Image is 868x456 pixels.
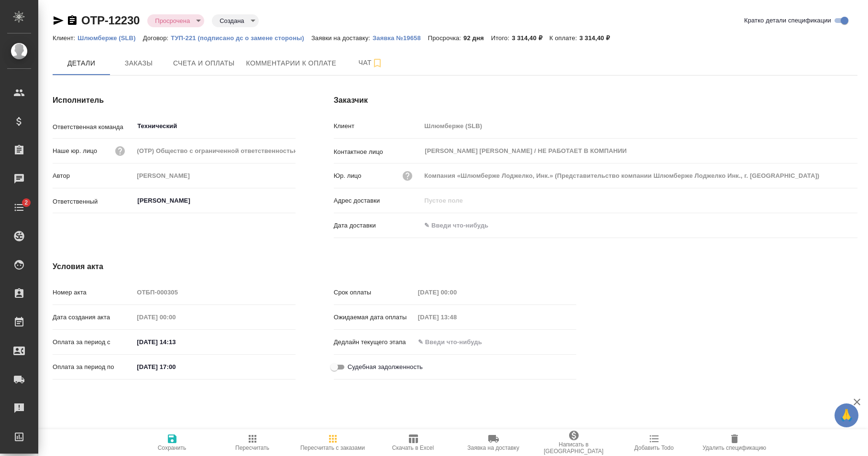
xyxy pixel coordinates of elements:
[334,95,857,106] h4: Заказчик
[334,171,362,181] p: Юр. лицо
[171,33,311,42] a: ТУП-221 (подписано дс о замене стороны)
[348,57,394,69] span: Чат
[53,171,133,181] p: Автор
[512,34,549,42] p: 3 314,40 ₽
[311,34,373,42] p: Заявки на доставку:
[53,288,133,297] p: Номер акта
[415,310,498,324] input: Пустое поле
[143,34,171,42] p: Договор:
[77,34,143,42] p: Шлюмберже (SLB)
[53,34,77,42] p: Клиент:
[415,335,498,349] input: ✎ Введи что-нибудь
[373,34,428,42] p: Заявка №19658
[421,119,857,133] input: Пустое поле
[133,360,217,374] input: ✎ Введи что-нибудь
[421,218,505,232] input: ✎ Введи что-нибудь
[372,57,383,69] svg: Подписаться
[173,57,235,69] span: Счета и оплаты
[53,146,97,156] p: Наше юр. лицо
[334,147,421,157] p: Контактное лицо
[53,261,576,272] h4: Условия акта
[212,14,258,27] div: Просрочена
[428,34,463,42] p: Просрочка:
[290,200,292,202] button: Open
[133,285,295,299] input: Пустое поле
[334,196,421,206] p: Адрес доставки
[744,16,831,25] span: Кратко детали спецификации
[334,337,415,347] p: Дедлайн текущего этапа
[835,403,858,427] button: 🙏
[53,362,133,372] p: Оплата за период по
[373,33,428,43] button: Заявка №19658
[415,285,498,299] input: Пустое поле
[116,57,162,69] span: Заказы
[838,405,855,425] span: 🙏
[246,57,337,69] span: Комментарии к оплате
[217,17,247,25] button: Создана
[133,144,295,158] input: Пустое поле
[133,310,217,324] input: Пустое поле
[290,125,292,127] button: Open
[2,195,36,219] a: 2
[334,313,415,322] p: Ожидаемая дата оплаты
[549,34,580,42] p: К оплате:
[133,169,295,183] input: Пустое поле
[133,335,217,349] input: ✎ Введи что-нибудь
[19,198,33,207] span: 2
[171,34,311,42] p: ТУП-221 (подписано дс о замене стороны)
[66,15,78,26] button: Скопировать ссылку
[152,17,193,25] button: Просрочена
[348,362,423,372] span: Судебная задолженность
[58,57,104,69] span: Детали
[53,337,133,347] p: Оплата за период с
[81,14,140,27] a: OTP-12230
[579,34,617,42] p: 3 314,40 ₽
[491,34,512,42] p: Итого:
[463,34,491,42] p: 92 дня
[53,197,133,206] p: Ответственный
[53,15,64,26] button: Скопировать ссылку для ЯМессенджера
[53,313,133,322] p: Дата создания акта
[334,288,415,297] p: Срок оплаты
[53,95,296,106] h4: Исполнитель
[147,14,204,27] div: Просрочена
[77,33,143,42] a: Шлюмберже (SLB)
[53,122,133,132] p: Ответственная команда
[334,121,421,131] p: Клиент
[421,194,857,207] input: Пустое поле
[334,221,421,230] p: Дата доставки
[421,169,857,183] input: Пустое поле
